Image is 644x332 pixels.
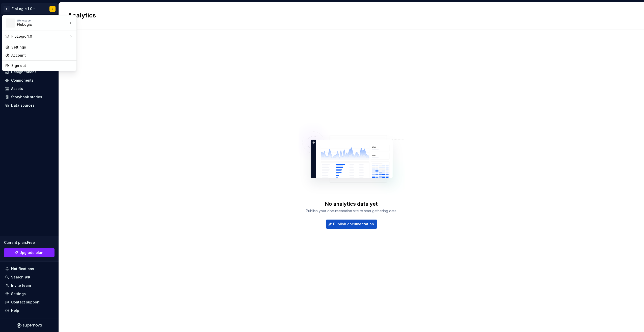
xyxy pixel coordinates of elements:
div: Workspace [17,19,68,22]
div: Account [11,53,73,58]
div: F [6,18,15,28]
div: Sign out [11,63,73,68]
div: FloLogic [17,22,60,27]
div: Settings [11,45,73,50]
div: FloLogic 1.0 [11,34,68,39]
